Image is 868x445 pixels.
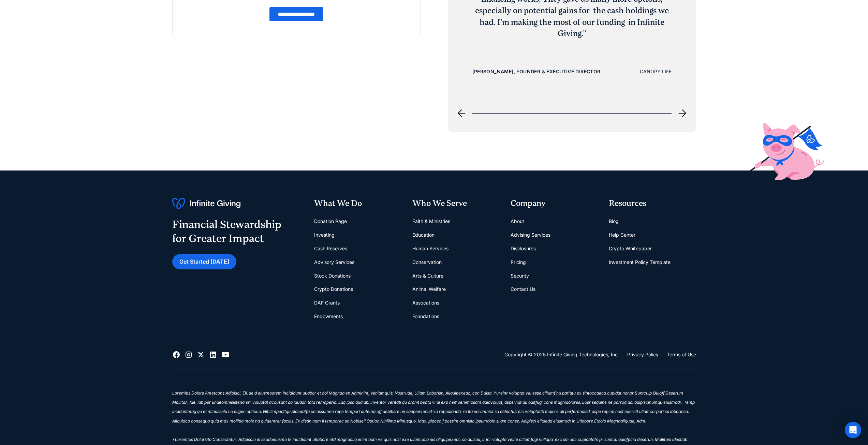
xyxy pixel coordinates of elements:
a: Advisory Services [314,255,354,269]
div: CANOPY LIFE [640,68,672,76]
a: Animal Welfare [412,282,446,296]
a: Disclosures [511,242,536,255]
a: Cash Reserves [314,242,347,255]
a: Advising Services [511,228,550,242]
a: Contact Us [511,282,535,296]
div: [PERSON_NAME], Founder & Executive Director [472,68,601,76]
div: Financial Stewardship for Greater Impact [172,218,281,246]
a: Get Started [DATE] [172,254,236,269]
a: Privacy Policy [627,351,659,359]
a: Security [511,269,529,283]
a: Foundations [412,310,439,323]
a: Donation Page [314,214,347,228]
div: Who We Serve [412,198,500,209]
a: Blog [609,214,619,228]
a: Investing [314,228,335,242]
a: Education [412,228,435,242]
a: Human Services [412,242,448,255]
a: Conservation [412,255,442,269]
div: What We Do [314,198,401,209]
div: previous slide [453,105,470,121]
div: Open Intercom Messenger [845,422,861,438]
div: Company [511,198,598,209]
div: Copyright © 2025 Infinite Giving Technologies, Inc. [504,351,619,359]
a: Investment Policy Template [609,255,671,269]
a: Crypto Whitepaper [609,242,652,255]
a: Assocations [412,296,439,310]
a: Arts & Culture [412,269,443,283]
a: DAF Grants [314,296,340,310]
a: Pricing [511,255,526,269]
a: Crypto Donations [314,282,353,296]
a: Endowments [314,310,343,323]
a: Stock Donations [314,269,351,283]
a: Help Center [609,228,635,242]
a: Terms of Use [667,351,696,359]
div: Resources [609,198,696,209]
div: ‍ ‍ ‍ [172,381,696,390]
a: Faith & Ministries [412,214,450,228]
div: next slide [674,105,691,121]
a: About [511,214,524,228]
